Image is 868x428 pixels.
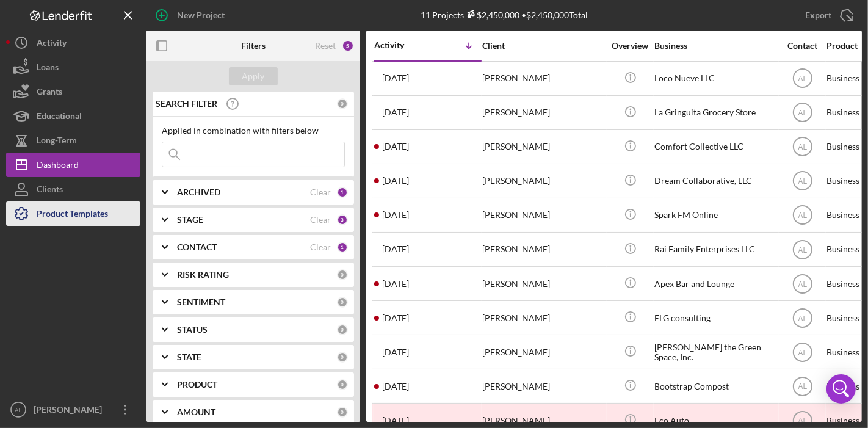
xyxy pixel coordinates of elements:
time: 2025-09-15 21:43 [382,142,409,151]
button: Dashboard [6,153,140,177]
div: 5 [342,40,354,52]
div: [PERSON_NAME] [482,62,604,95]
text: AL [15,407,22,413]
b: PRODUCT [177,380,217,390]
div: Rai Family Enterprises LLC [654,233,776,266]
b: ARCHIVED [177,187,220,197]
time: 2025-08-11 18:32 [382,313,409,323]
b: RISK RATING [177,270,229,280]
div: 0 [337,297,348,308]
div: ELG consulting [654,302,776,334]
div: Activity [374,40,428,50]
div: 11 Projects • $2,450,000 Total [421,10,588,20]
text: AL [798,245,807,254]
time: 2025-07-24 17:29 [382,347,409,357]
div: Contact [779,41,825,51]
button: AL[PERSON_NAME] [6,397,140,422]
div: $2,450,000 [464,10,519,20]
b: Filters [241,41,266,51]
div: Activity [37,31,67,58]
div: [PERSON_NAME] [482,96,604,129]
time: 2025-09-02 23:18 [382,210,409,220]
button: Activity [6,31,140,55]
text: AL [798,109,807,117]
button: Educational [6,104,140,128]
div: [PERSON_NAME] [31,397,110,425]
div: 1 [337,242,348,253]
div: [PERSON_NAME] [482,336,604,368]
div: Educational [37,104,82,131]
b: AMOUNT [177,407,215,417]
div: Clear [310,187,331,197]
div: Clear [310,242,331,252]
div: Spark FM Online [654,199,776,231]
text: AL [798,280,807,288]
div: 0 [337,407,348,418]
div: Loco Nueve LLC [654,62,776,95]
div: [PERSON_NAME] [482,267,604,300]
div: La Gringuita Grocery Store [654,96,776,129]
div: Business [654,41,776,51]
button: Loans [6,55,140,79]
time: 2025-10-03 00:12 [382,73,409,83]
text: AL [798,382,807,391]
button: Long-Term [6,128,140,153]
button: Clients [6,177,140,201]
time: 2025-09-04 01:13 [382,176,409,186]
button: Grants [6,79,140,104]
div: [PERSON_NAME] [482,165,604,197]
b: STATE [177,352,201,362]
button: Export [793,3,862,27]
b: STAGE [177,215,203,225]
div: Bootstrap Compost [654,370,776,402]
div: Open Intercom Messenger [826,374,856,404]
text: AL [798,177,807,186]
div: 0 [337,324,348,335]
div: 0 [337,352,348,363]
time: 2025-08-28 22:34 [382,244,409,254]
div: 0 [337,98,348,109]
time: 2025-08-22 15:50 [382,279,409,289]
div: Dream Collaborative, LLC [654,165,776,197]
text: AL [798,314,807,322]
time: 2025-09-29 18:04 [382,107,409,117]
div: Clients [37,177,63,205]
time: 2024-12-11 16:27 [382,416,409,426]
text: AL [798,348,807,357]
div: Grants [37,79,62,107]
div: Product Templates [37,201,108,229]
div: Dashboard [37,153,79,180]
div: [PERSON_NAME] [482,199,604,231]
div: Reset [315,41,336,51]
div: New Project [177,3,225,27]
div: Clear [310,215,331,225]
text: AL [798,143,807,151]
b: STATUS [177,325,208,335]
div: Overview [607,41,653,51]
div: [PERSON_NAME] [482,370,604,402]
text: AL [798,417,807,426]
button: New Project [146,3,237,27]
div: 0 [337,269,348,280]
div: [PERSON_NAME] [482,302,604,334]
div: Apex Bar and Lounge [654,267,776,300]
text: AL [798,211,807,220]
div: Export [805,3,831,27]
div: 3 [337,214,348,225]
time: 2025-07-09 02:23 [382,382,409,391]
div: Long-Term [37,128,77,156]
div: Applied in combination with filters below [162,126,345,136]
div: Comfort Collective LLC [654,131,776,163]
button: Product Templates [6,201,140,226]
div: 0 [337,379,348,390]
button: Apply [229,67,278,85]
div: Loans [37,55,59,82]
